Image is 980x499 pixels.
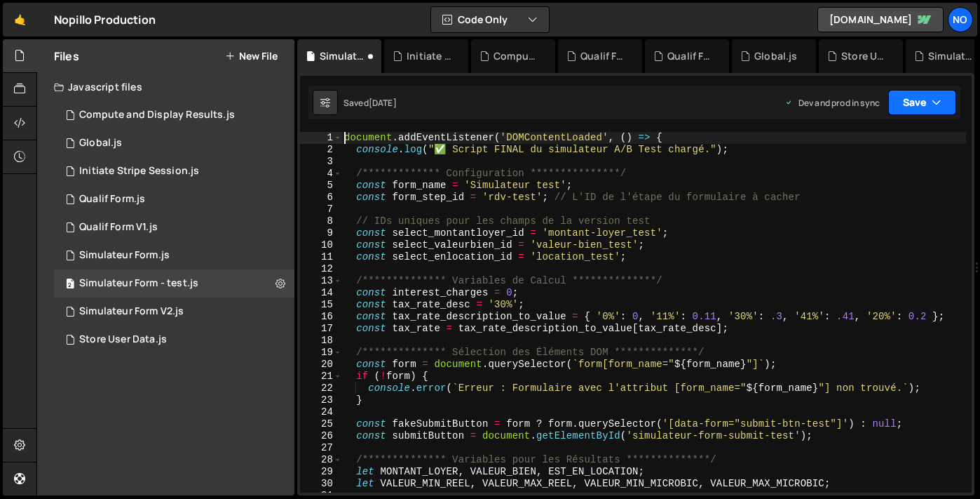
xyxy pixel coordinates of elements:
[300,478,342,490] div: 30
[300,418,342,430] div: 25
[79,333,167,346] div: Store User Data.js
[343,97,397,109] div: Saved
[300,406,342,418] div: 24
[3,3,37,36] a: 🤙
[888,90,956,115] button: Save
[54,157,294,185] div: 8072/18519.js
[54,298,294,326] div: 8072/17720.js
[817,7,944,32] a: [DOMAIN_NAME]
[79,249,170,262] div: Simulateur Form.js
[784,97,880,109] div: Dev and prod in sync
[300,263,342,275] div: 12
[54,241,294,270] div: 8072/16343.js
[300,466,342,478] div: 29
[300,359,342,371] div: 20
[54,11,156,28] div: Nopillo Production
[300,371,342,382] div: 21
[300,394,342,406] div: 23
[948,7,973,32] a: No
[494,49,538,63] div: Compute and Display Results.js
[54,129,294,157] div: 8072/17751.js
[37,73,294,101] div: Javascript files
[54,213,294,241] div: 8072/34048.js
[300,156,342,168] div: 3
[300,347,342,359] div: 19
[79,221,158,234] div: Qualif Form V1.js
[841,49,886,63] div: Store User Data.js
[79,193,145,206] div: Qualif Form.js
[54,270,294,298] div: 8072/47478.js
[54,185,294,213] div: 8072/16345.js
[79,305,184,318] div: Simulateur Form V2.js
[580,49,625,63] div: Qualif Form.js
[66,279,74,291] span: 2
[79,165,199,178] div: Initiate Stripe Session.js
[928,49,973,63] div: Simulateur Form.js
[431,7,549,32] button: Code Only
[300,335,342,347] div: 18
[300,299,342,311] div: 15
[300,215,342,227] div: 8
[300,454,342,466] div: 28
[300,180,342,192] div: 5
[407,49,451,63] div: Initiate Stripe Session.js
[300,442,342,454] div: 27
[300,323,342,335] div: 17
[320,49,365,63] div: Simulateur Form - test.js
[79,109,235,121] div: Compute and Display Results.js
[300,382,342,394] div: 22
[54,101,294,129] div: 8072/18732.js
[667,49,712,63] div: Qualif Form V1.js
[225,51,278,62] button: New File
[300,430,342,442] div: 26
[300,132,342,144] div: 1
[300,251,342,263] div: 11
[754,49,797,63] div: Global.js
[369,97,397,109] div: [DATE]
[300,227,342,239] div: 9
[79,277,198,290] div: Simulateur Form - test.js
[300,204,342,215] div: 7
[300,275,342,287] div: 13
[300,239,342,251] div: 10
[54,48,79,64] h2: Files
[300,192,342,204] div: 6
[300,287,342,299] div: 14
[300,144,342,156] div: 2
[54,326,294,354] div: 8072/18527.js
[300,168,342,180] div: 4
[79,137,122,149] div: Global.js
[300,311,342,323] div: 16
